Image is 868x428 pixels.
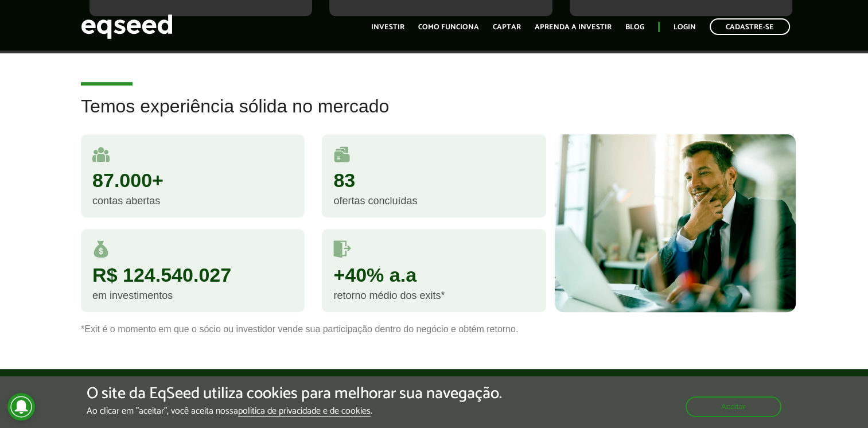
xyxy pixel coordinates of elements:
[535,24,612,31] a: Aprenda a investir
[371,24,404,31] a: Investir
[81,96,787,134] h2: Temos experiência sólida no mercado
[333,146,351,163] img: rodadas.svg
[81,11,173,42] img: EqSeed
[418,24,479,31] a: Como funciona
[92,240,110,258] img: money.svg
[674,24,696,31] a: Login
[493,24,521,31] a: Captar
[87,385,502,403] h5: O site da EqSeed utiliza cookies para melhorar sua navegação.
[710,18,790,35] a: Cadastre-se
[333,240,351,258] img: saidas.svg
[92,146,110,163] img: user.svg
[92,290,293,301] div: em investimentos
[333,170,534,190] div: 83
[87,406,502,417] p: Ao clicar em "aceitar", você aceita nossa .
[92,265,293,285] div: R$ 124.540.027
[686,396,781,417] button: Aceitar
[333,196,534,206] div: ofertas concluídas
[238,407,371,417] a: política de privacidade e de cookies
[333,290,534,301] div: retorno médio dos exits*
[81,324,787,334] p: *Exit é o momento em que o sócio ou investidor vende sua participação dentro do negócio e obtém r...
[333,265,534,285] div: +40% a.a
[92,170,293,190] div: 87.000+
[92,196,293,206] div: contas abertas
[625,24,644,31] a: Blog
